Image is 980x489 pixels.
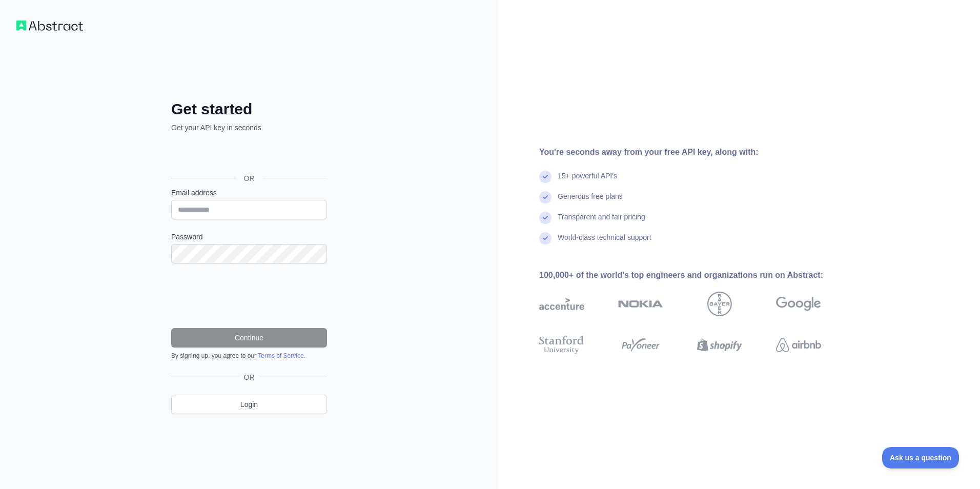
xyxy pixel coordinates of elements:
[539,212,552,224] img: check mark
[171,232,327,242] label: Password
[539,232,552,244] img: check mark
[558,232,651,253] div: World-class technical support
[171,395,327,414] a: Login
[697,334,742,356] img: shopify
[171,276,327,316] iframe: reCAPTCHA
[882,447,959,468] iframe: Toggle Customer Support
[171,328,327,348] button: Continue
[171,123,327,133] p: Get your API key in seconds
[171,352,327,360] div: By signing up, you agree to our .
[558,171,617,191] div: 15+ powerful API's
[539,191,552,203] img: check mark
[539,292,584,316] img: accenture
[258,352,303,359] a: Terms of Service
[776,292,821,316] img: google
[539,269,854,281] div: 100,000+ of the world's top engineers and organizations run on Abstract:
[171,188,327,198] label: Email address
[539,334,584,356] img: stanford university
[166,144,330,167] iframe: Sign in with Google Button
[539,171,552,183] img: check mark
[539,146,854,158] div: You're seconds away from your free API key, along with:
[618,334,663,356] img: payoneer
[776,334,821,356] img: airbnb
[171,100,327,118] h2: Get started
[558,212,645,232] div: Transparent and fair pricing
[618,292,663,316] img: nokia
[707,292,732,316] img: bayer
[16,21,83,31] img: Workflow
[236,173,263,184] span: OR
[558,191,623,212] div: Generous free plans
[240,372,259,382] span: OR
